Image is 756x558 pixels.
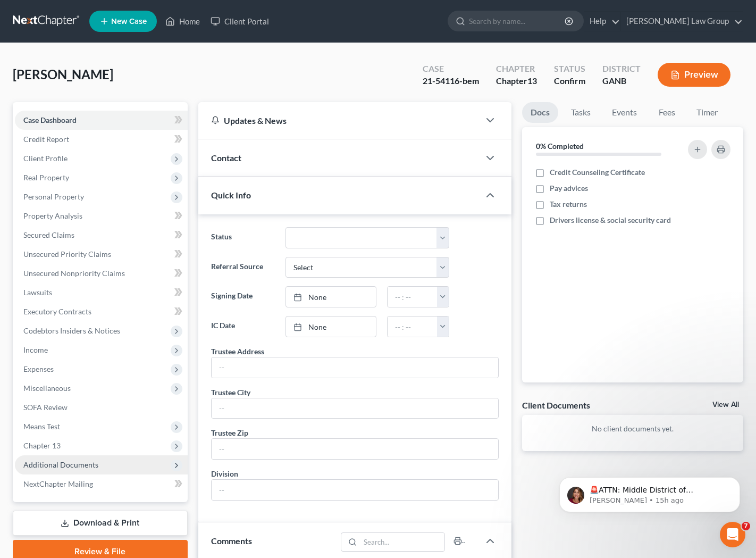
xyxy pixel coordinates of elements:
[15,264,188,283] a: Unsecured Nonpriority Claims
[562,102,599,123] a: Tasks
[286,317,376,337] a: None
[23,403,68,412] span: SOFA Review
[206,286,280,307] label: Signing Date
[212,439,499,459] input: --
[286,287,376,307] a: None
[15,398,188,417] a: SOFA Review
[423,75,479,87] div: 21-54116-bem
[23,384,71,393] span: Miscellaneous
[211,468,238,479] div: Division
[536,141,584,151] strong: 0% Completed
[211,387,250,398] div: Trustee City
[650,102,684,123] a: Fees
[206,227,280,248] label: Status
[205,12,274,31] a: Client Portal
[720,522,745,547] iframe: Intercom live chat
[543,455,756,529] iframe: Intercom notifications message
[23,364,54,373] span: Expenses
[160,12,205,31] a: Home
[423,63,479,75] div: Case
[211,115,467,126] div: Updates & News
[23,422,60,431] span: Means Test
[603,102,645,123] a: Events
[15,302,188,321] a: Executory Contracts
[360,533,445,551] input: Search...
[522,102,558,123] a: Docs
[527,76,537,86] span: 13
[15,474,188,494] a: NextChapter Mailing
[23,479,93,488] span: NextChapter Mailing
[23,288,52,297] span: Lawsuits
[206,316,280,337] label: IC Date
[15,130,188,149] a: Credit Report
[13,66,113,82] span: [PERSON_NAME]
[602,63,641,75] div: District
[550,167,645,178] span: Credit Counseling Certificate
[531,423,735,434] p: No client documents yet.
[469,11,566,31] input: Search by name...
[602,75,641,87] div: GANB
[388,317,438,337] input: -- : --
[23,135,69,144] span: Credit Report
[554,75,585,87] div: Confirm
[111,18,147,26] span: New Case
[23,326,120,335] span: Codebtors Insiders & Notices
[15,245,188,264] a: Unsecured Priority Claims
[23,460,98,469] span: Additional Documents
[23,269,125,278] span: Unsecured Nonpriority Claims
[550,215,671,226] span: Drivers license & social security card
[522,399,590,411] div: Client Documents
[621,12,743,31] a: [PERSON_NAME] Law Group
[13,511,188,536] a: Download & Print
[23,173,69,182] span: Real Property
[554,63,585,75] div: Status
[496,63,537,75] div: Chapter
[23,192,84,201] span: Personal Property
[211,536,252,546] span: Comments
[15,206,188,226] a: Property Analysis
[23,441,61,450] span: Chapter 13
[206,257,280,278] label: Referral Source
[211,190,251,200] span: Quick Info
[23,307,91,316] span: Executory Contracts
[212,398,499,419] input: --
[212,357,499,378] input: --
[211,427,248,438] div: Trustee Zip
[658,63,730,87] button: Preview
[23,115,77,124] span: Case Dashboard
[23,230,74,239] span: Secured Claims
[550,199,587,210] span: Tax returns
[15,283,188,302] a: Lawsuits
[550,183,588,194] span: Pay advices
[388,287,438,307] input: -- : --
[211,153,241,163] span: Contact
[23,154,68,163] span: Client Profile
[496,75,537,87] div: Chapter
[712,401,739,409] a: View All
[584,12,620,31] a: Help
[15,111,188,130] a: Case Dashboard
[15,226,188,245] a: Secured Claims
[742,522,750,530] span: 7
[23,345,48,354] span: Income
[688,102,726,123] a: Timer
[211,346,264,357] div: Trustee Address
[212,480,499,500] input: --
[23,249,111,259] span: Unsecured Priority Claims
[23,211,82,220] span: Property Analysis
